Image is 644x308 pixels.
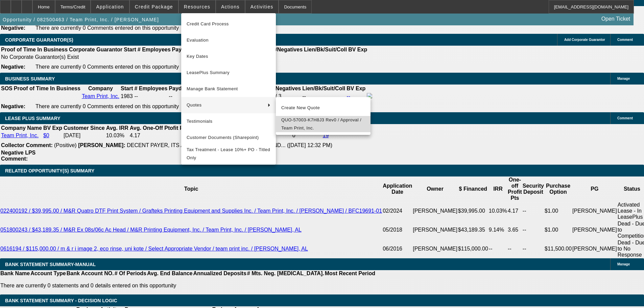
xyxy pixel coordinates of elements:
[187,134,270,142] span: Customer Documents (Sharepoint)
[187,69,270,77] span: LeasePlus Summary
[187,85,270,93] span: Manage Bank Statement
[187,36,270,44] span: Evaluation
[187,52,270,61] span: Key Dates
[281,116,365,132] span: QUO-57003-K7H8J3 Rev0 / Approval / Team Print, Inc.
[187,146,270,162] span: Tax Treatment - Lease 10%+ PO - Titled Only
[281,104,365,112] span: Create New Quote
[187,20,270,28] span: Credit Card Process
[187,101,262,109] span: Quotes
[187,117,270,125] span: Testimonials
